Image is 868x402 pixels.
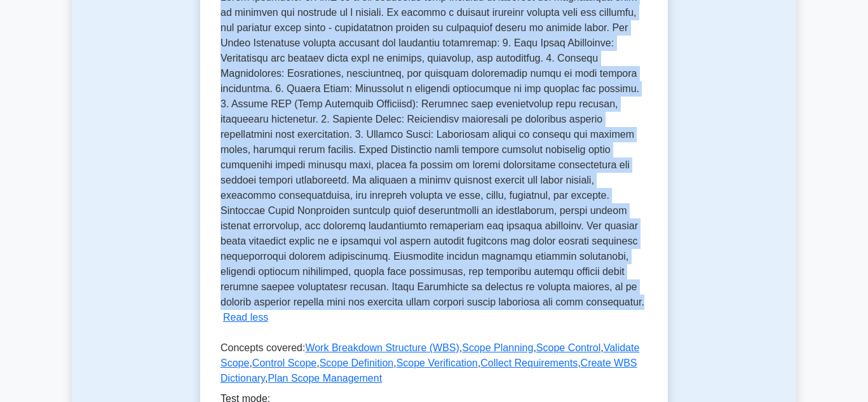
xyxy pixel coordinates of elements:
[223,310,268,325] button: Read less
[536,342,600,353] a: Scope Control
[397,358,478,368] a: Scope Verification
[320,358,394,368] a: Scope Definition
[220,340,648,391] p: Concepts covered: , , , , , , , , ,
[305,342,459,353] a: Work Breakdown Structure (WBS)
[480,358,578,368] a: Collect Requirements
[462,342,533,353] a: Scope Planning
[268,373,382,384] a: Plan Scope Management
[252,358,316,368] a: Control Scope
